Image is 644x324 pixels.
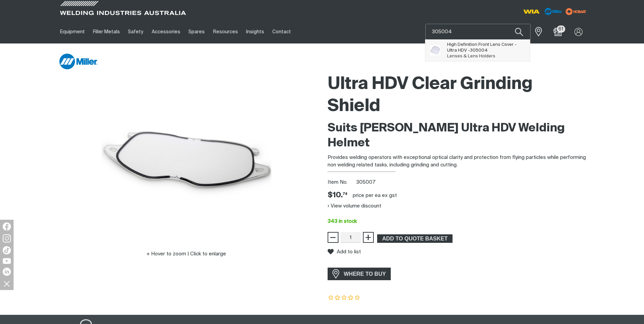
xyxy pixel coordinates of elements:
[328,200,381,211] button: View volume discount
[56,20,455,43] nav: Main
[470,48,488,53] span: 305004
[328,219,357,224] span: 343 in stock
[447,54,495,58] span: Lenses & Lens Holders
[148,20,184,43] a: Accessories
[447,42,525,53] span: High Definition Front Lens Cover - Ultra HDV -
[343,192,348,196] sup: 74
[378,234,452,243] span: ADD TO QUOTE BASKET
[365,232,371,243] span: +
[425,39,530,61] ul: Suggestions
[328,191,348,200] span: $10.
[328,249,361,255] button: Add to list
[328,121,588,169] div: Provides welding operators with exceptional optical clarity and protection from flying particles ...
[337,249,361,255] span: Add to list
[382,192,397,199] div: ex gst
[328,73,588,118] h1: Ultra HDV Clear Grinding Shield
[328,295,361,300] span: Rating: {0}
[56,20,89,43] a: Equipment
[142,250,230,258] button: Hover to zoom | Click to enlarge
[3,222,11,231] img: Facebook
[328,268,391,280] a: WHERE TO BUY
[3,246,11,254] img: TikTok
[184,20,209,43] a: Spares
[209,20,242,43] a: Resources
[102,70,271,240] img: Grinding Shield Lens - Ultra HDV
[508,24,531,40] button: Search products
[124,20,147,43] a: Safety
[242,20,268,43] a: Insights
[89,20,124,43] a: Filler Metals
[377,234,453,243] button: Add Grinding Shield Lens - Ultra HDV to the shopping cart
[328,191,348,200] div: Price
[3,234,11,242] img: Instagram
[3,258,11,264] img: YouTube
[339,269,390,280] span: WHERE TO BUY
[328,121,588,151] h2: Suits [PERSON_NAME] Ultra HDV Welding Helmet
[268,20,295,43] a: Contact
[3,268,11,276] img: LinkedIn
[353,192,381,199] div: price per EA
[356,180,375,185] span: 305007
[330,232,336,243] span: −
[328,179,355,186] span: Item No.
[1,278,13,289] img: hide socials
[426,24,530,39] input: Product name or item number...
[564,6,588,17] img: miller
